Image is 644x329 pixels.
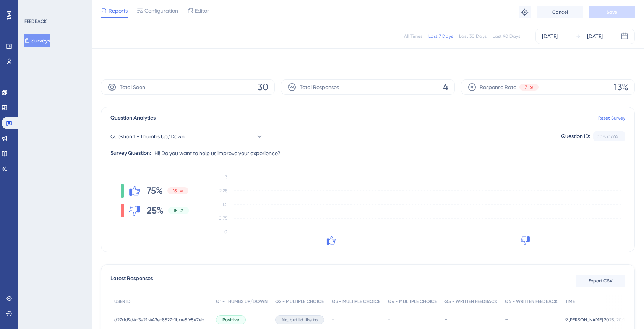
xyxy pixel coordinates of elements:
[505,298,558,305] span: Q6 - WRITTEN FEEDBACK
[565,317,627,323] span: 9 [PERSON_NAME] 2025, 20:12
[154,149,281,158] span: Hi! Do you want to help us improve your experience?
[537,6,583,18] button: Cancel
[332,317,334,323] span: -
[493,33,520,39] div: Last 90 Days
[552,9,568,15] span: Cancel
[222,317,239,323] span: Positive
[388,317,390,323] span: -
[24,34,50,47] button: Surveys
[282,317,318,323] span: No, but I'd like to
[561,131,590,141] div: Question ID:
[607,9,617,15] span: Save
[597,133,622,139] div: aae3dc64...
[443,81,448,93] span: 4
[444,316,497,323] div: -
[24,18,47,24] div: FEEDBACK
[258,81,268,93] span: 30
[388,298,437,305] span: Q4 - MULTIPLE CHOICE
[110,274,153,288] span: Latest Responses
[505,316,558,323] div: -
[598,115,625,121] a: Reset Survey
[587,32,603,41] div: [DATE]
[147,204,164,217] span: 25%
[120,83,145,92] span: Total Seen
[614,81,628,93] span: 13%
[114,298,131,305] span: USER ID
[444,298,497,305] span: Q5 - WRITTEN FEEDBACK
[565,298,575,305] span: TIME
[542,32,558,41] div: [DATE]
[110,149,151,158] div: Survey Question:
[332,298,380,305] span: Q3 - MULTIPLE CHOICE
[219,216,227,221] tspan: 0.75
[225,174,227,180] tspan: 3
[300,83,339,92] span: Total Responses
[195,6,209,15] span: Editor
[576,275,625,287] button: Export CSV
[222,202,227,207] tspan: 1.5
[525,84,527,90] span: 7
[110,132,185,141] span: Question 1 - Thumbs Up/Down
[110,113,156,123] span: Question Analytics
[404,33,422,39] div: All Times
[114,317,204,323] span: d27dd9d4-3e2f-443e-8527-1bae5f6547eb
[224,229,227,235] tspan: 0
[219,188,227,193] tspan: 2.25
[110,129,263,144] button: Question 1 - Thumbs Up/Down
[173,188,177,194] span: 15
[589,6,635,18] button: Save
[144,6,178,15] span: Configuration
[216,298,268,305] span: Q1 - THUMBS UP/DOWN
[147,185,163,197] span: 75%
[174,207,178,214] span: 15
[275,298,324,305] span: Q2 - MULTIPLE CHOICE
[589,278,613,284] span: Export CSV
[459,33,487,39] div: Last 30 Days
[109,6,128,15] span: Reports
[428,33,453,39] div: Last 7 Days
[480,83,516,92] span: Response Rate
